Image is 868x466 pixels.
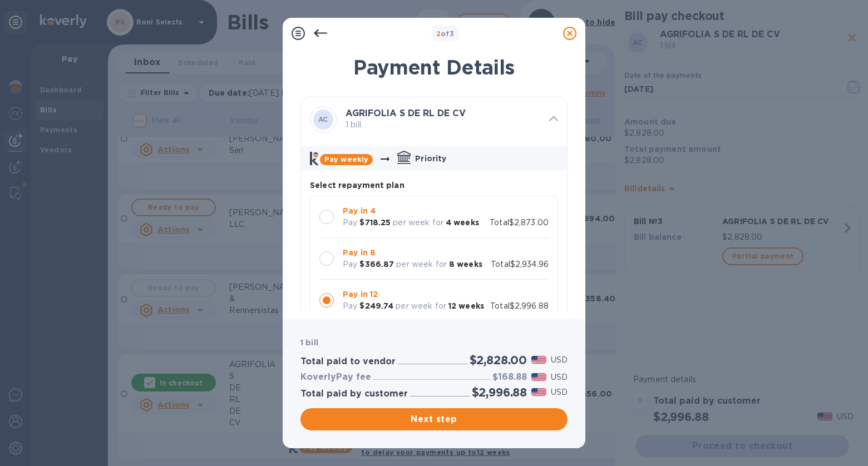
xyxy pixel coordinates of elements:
[551,371,568,383] p: USD
[396,259,447,270] p: per week for
[551,386,568,398] p: USD
[300,356,396,367] h3: Total paid to vendor
[300,372,371,383] h3: KoverlyPay fee
[396,300,446,312] p: per week for
[472,385,527,399] h2: $2,996.88
[300,408,568,430] button: Next step
[359,260,394,269] b: $366.87
[359,301,393,310] b: $249.74
[343,259,357,270] p: Pay
[436,29,455,38] b: of 3
[310,181,405,190] b: Select repayment plan
[415,153,446,164] p: Priority
[343,206,376,215] b: Pay in 4
[446,218,479,227] b: 4 weeks
[490,300,549,312] p: Total $2,996.88
[531,356,546,364] img: USD
[343,248,376,257] b: Pay in 8
[346,119,540,131] p: 1 bill
[300,56,568,79] h1: Payment Details
[309,413,559,426] span: Next step
[300,389,408,399] h3: Total paid by customer
[343,300,357,312] p: Pay
[346,108,466,118] b: AGRIFOLIA S DE RL DE CV
[448,301,484,310] b: 12 weeks
[531,373,546,381] img: USD
[393,217,443,229] p: per week for
[492,372,527,383] h3: $168.88
[301,97,567,142] div: ACAGRIFOLIA S DE RL DE CV 1 bill
[343,290,378,299] b: Pay in 12
[491,259,549,270] p: Total $2,934.96
[436,29,441,38] span: 2
[318,115,328,123] b: AC
[490,217,549,229] p: Total $2,873.00
[343,217,357,229] p: Pay
[470,353,527,367] h2: $2,828.00
[300,338,318,347] b: 1 bill
[324,155,368,163] b: Pay weekly
[359,218,391,227] b: $718.25
[551,354,568,366] p: USD
[531,388,546,396] img: USD
[449,260,482,269] b: 8 weeks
